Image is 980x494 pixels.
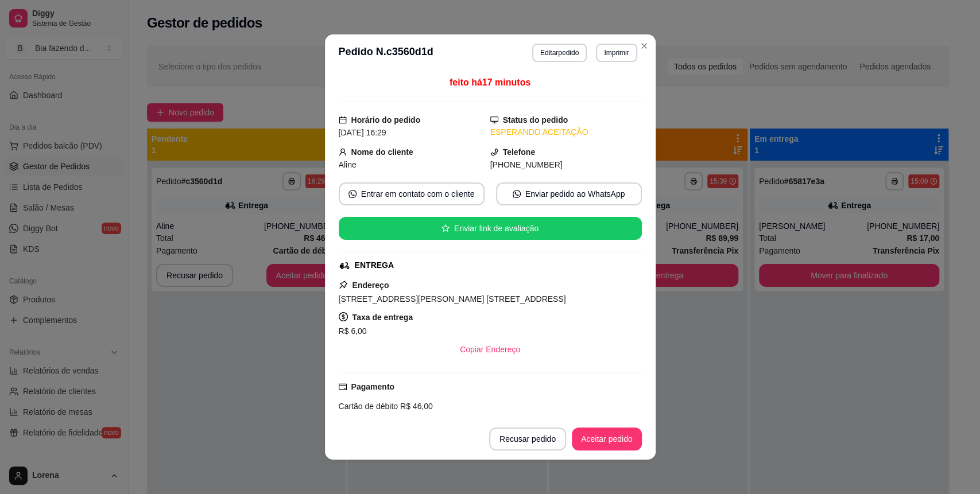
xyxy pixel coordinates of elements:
[339,160,357,169] span: Aline
[339,116,347,124] span: calendar
[355,259,394,271] div: ENTREGA
[503,115,568,125] strong: Status do pedido
[513,190,521,198] span: whats-app
[351,115,421,125] strong: Horário do pedido
[339,294,566,304] span: [STREET_ADDRESS][PERSON_NAME] [STREET_ADDRESS]
[339,182,485,205] button: whats-appEntrar em contato com o cliente
[490,148,498,156] span: phone
[353,281,389,290] strong: Endereço
[635,37,653,55] button: Close
[348,190,357,198] span: whats-app
[451,338,529,361] button: Copiar Endereço
[503,147,536,157] strong: Telefone
[490,116,498,124] span: desktop
[596,44,637,62] button: Imprimir
[339,326,367,336] span: R$ 6,00
[339,217,642,240] button: starEnviar link de avaliação
[339,383,347,391] span: credit-card
[489,427,566,450] button: Recusar pedido
[496,182,642,205] button: whats-appEnviar pedido ao WhatsApp
[490,126,642,138] div: ESPERANDO ACEITAÇÃO
[351,147,413,157] strong: Nome do cliente
[339,128,386,137] span: [DATE] 16:29
[572,427,642,450] button: Aceitar pedido
[339,148,347,156] span: user
[353,313,413,322] strong: Taxa de entrega
[490,160,563,169] span: [PHONE_NUMBER]
[450,77,530,87] span: feito há 17 minutos
[441,224,450,232] span: star
[339,44,433,62] h3: Pedido N. c3560d1d
[398,402,433,411] span: R$ 46,00
[339,280,348,289] span: pushpin
[339,402,398,411] span: Cartão de débito
[532,44,587,62] button: Editarpedido
[339,312,348,321] span: dollar
[351,382,394,391] strong: Pagamento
